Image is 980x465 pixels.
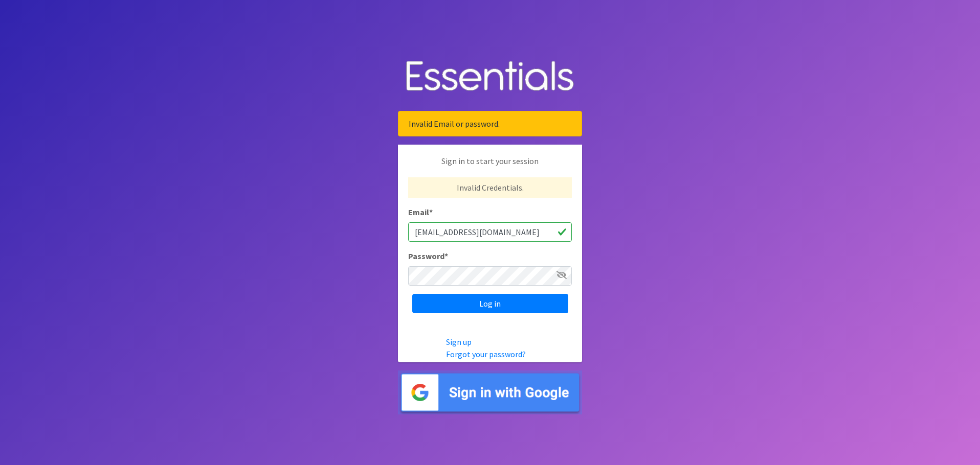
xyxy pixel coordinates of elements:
[408,177,572,198] p: Invalid Credentials.
[398,51,582,103] img: Human Essentials
[408,155,572,177] p: Sign in to start your session
[429,207,433,217] abbr: required
[408,206,433,218] label: Email
[412,294,568,313] input: Log in
[446,349,526,359] a: Forgot your password?
[446,337,472,347] a: Sign up
[408,250,448,262] label: Password
[398,111,582,136] div: Invalid Email or password.
[444,251,448,261] abbr: required
[398,370,582,415] img: Sign in with Google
